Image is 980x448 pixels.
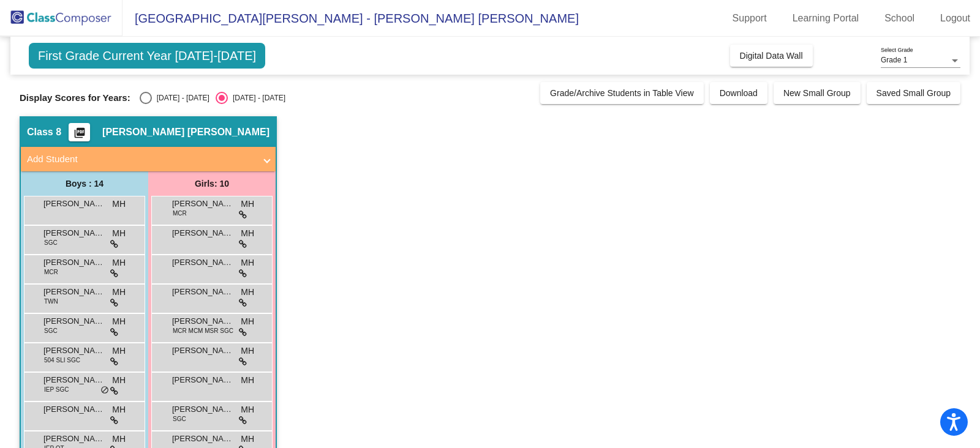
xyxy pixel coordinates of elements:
[112,374,126,387] span: MH
[44,385,69,394] span: IEP SGC
[21,147,276,171] mat-expansion-panel-header: Add Student
[43,433,105,445] span: [PERSON_NAME]
[112,227,126,240] span: MH
[140,92,285,104] mat-radio-group: Select an option
[172,227,233,239] span: [PERSON_NAME]
[867,82,960,104] button: Saved Small Group
[112,315,126,328] span: MH
[43,256,105,269] span: [PERSON_NAME]
[710,82,767,104] button: Download
[112,433,126,446] span: MH
[27,152,255,166] mat-panel-title: Add Student
[740,51,803,61] span: Digital Data Wall
[241,345,254,357] span: MH
[173,209,187,218] span: MCR
[44,238,58,247] span: SGC
[123,9,579,28] span: [GEOGRAPHIC_DATA][PERSON_NAME] - [PERSON_NAME] [PERSON_NAME]
[43,345,105,357] span: [PERSON_NAME]
[43,315,105,327] span: [PERSON_NAME]
[774,82,861,104] button: New Small Group
[100,386,109,395] span: do_not_disturb_alt
[20,92,130,103] span: Display Scores for Years:
[43,403,105,416] span: [PERSON_NAME]
[550,88,694,98] span: Grade/Archive Students in Table View
[241,286,254,299] span: MH
[930,9,980,28] a: Logout
[29,43,265,69] span: First Grade Current Year [DATE]-[DATE]
[241,256,254,269] span: MH
[172,286,233,298] span: [PERSON_NAME]
[27,126,61,138] span: Class 8
[112,286,126,299] span: MH
[875,9,924,28] a: School
[172,374,233,386] span: [PERSON_NAME]
[44,356,80,365] span: 504 SLI SGC
[152,92,209,103] div: [DATE] - [DATE]
[876,88,951,98] span: Saved Small Group
[172,256,233,269] span: [PERSON_NAME]
[730,45,813,67] button: Digital Data Wall
[172,315,233,327] span: [PERSON_NAME]
[112,198,126,211] span: MH
[112,256,126,269] span: MH
[723,9,777,28] a: Support
[44,267,58,277] span: MCR
[881,56,907,64] span: Grade 1
[148,171,276,196] div: Girls: 10
[172,403,233,416] span: [PERSON_NAME] [PERSON_NAME]
[172,345,233,357] span: [PERSON_NAME]
[44,297,58,306] span: TWN
[241,433,254,446] span: MH
[43,374,105,386] span: [PERSON_NAME]
[102,126,269,138] span: [PERSON_NAME] [PERSON_NAME]
[21,171,148,196] div: Boys : 14
[69,123,90,141] button: Print Students Details
[172,198,233,210] span: [PERSON_NAME]
[241,374,254,387] span: MH
[783,88,851,98] span: New Small Group
[241,403,254,416] span: MH
[228,92,285,103] div: [DATE] - [DATE]
[720,88,758,98] span: Download
[241,227,254,240] span: MH
[241,198,254,211] span: MH
[241,315,254,328] span: MH
[783,9,869,28] a: Learning Portal
[173,414,186,424] span: SGC
[172,433,233,445] span: [PERSON_NAME]
[43,198,105,210] span: [PERSON_NAME] [PERSON_NAME]
[112,403,126,416] span: MH
[112,345,126,357] span: MH
[44,326,58,335] span: SGC
[43,227,105,239] span: [PERSON_NAME]
[43,286,105,298] span: [PERSON_NAME]
[173,326,233,335] span: MCR MCM MSR SGC
[72,127,87,144] mat-icon: picture_as_pdf
[540,82,704,104] button: Grade/Archive Students in Table View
